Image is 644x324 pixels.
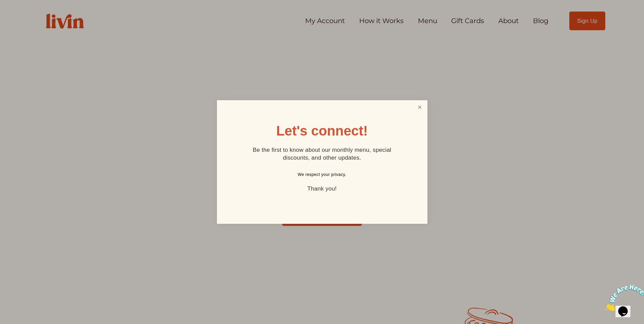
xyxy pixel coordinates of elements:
img: Chat attention grabber [3,3,45,30]
iframe: chat widget [602,282,644,314]
a: Close [413,101,426,114]
p: Thank you! [241,184,404,194]
h1: Let's connect! [276,124,368,138]
p: We respect your privacy. [241,172,404,178]
p: Be the first to know about our monthly menu, special discounts, and other updates. [241,146,404,162]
